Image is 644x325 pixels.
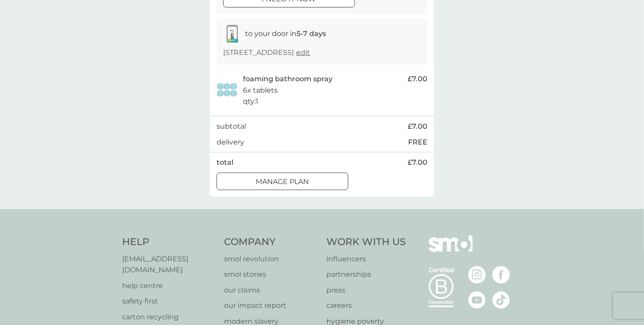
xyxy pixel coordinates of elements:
[468,266,486,284] img: visit the smol Instagram page
[296,48,310,57] a: edit
[224,253,318,265] a: smol revolution
[408,73,427,85] span: £7.00
[326,300,406,311] a: careers
[223,47,310,58] p: [STREET_ADDRESS]
[492,291,510,309] img: visit the smol Tiktok page
[408,157,427,168] span: £7.00
[468,291,486,309] img: visit the smol Youtube page
[326,269,406,280] a: partnerships
[243,85,278,96] p: 6x tablets
[326,285,406,296] a: press
[256,176,309,188] p: Manage plan
[217,157,233,168] p: total
[217,173,348,190] button: Manage plan
[122,296,216,307] a: safety first
[245,29,326,38] span: to your door in
[217,137,244,148] p: delivery
[224,300,318,311] a: our impact report
[122,235,216,249] h4: Help
[429,235,473,265] img: smol
[243,96,258,107] p: qty : 1
[243,73,333,85] p: foaming bathroom spray
[297,29,326,38] strong: 5-7 days
[326,253,406,265] a: influencers
[326,235,406,249] h4: Work With Us
[224,235,318,249] h4: Company
[122,280,216,292] a: help centre
[492,266,510,284] img: visit the smol Facebook page
[408,137,427,148] p: FREE
[217,121,246,132] p: subtotal
[122,311,216,323] a: carton recycling
[224,269,318,280] a: smol stories
[224,285,318,296] a: our claims
[408,121,427,132] span: £7.00
[122,253,216,276] a: [EMAIL_ADDRESS][DOMAIN_NAME]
